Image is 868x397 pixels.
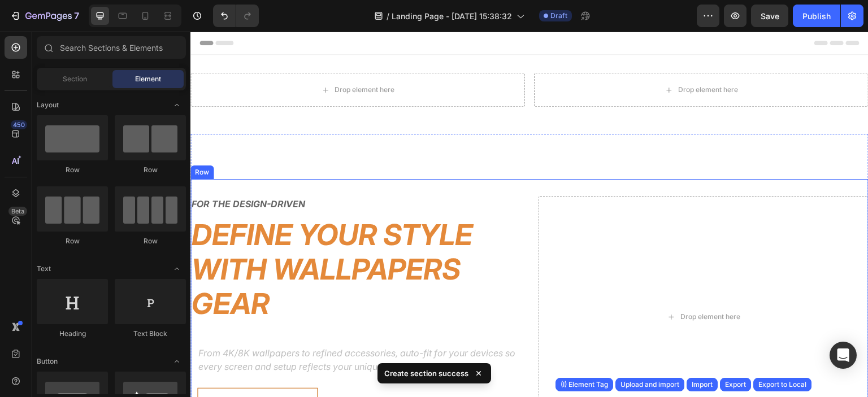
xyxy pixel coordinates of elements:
[620,379,679,390] div: Upload and import
[135,74,161,84] span: Element
[8,207,27,216] div: Beta
[37,356,58,367] span: Button
[37,36,186,59] input: Search Sections & Elements
[753,378,811,391] button: Export to Local
[615,378,684,391] button: Upload and import
[720,378,751,391] button: Export
[11,120,27,129] div: 450
[793,5,840,27] button: Publish
[488,54,548,63] div: Drop element here
[561,379,608,390] div: (I) Element Tag
[725,379,746,390] div: Export
[555,378,613,391] button: (I) Element Tag
[758,379,806,390] div: Export to Local
[761,11,779,21] span: Save
[1,167,115,178] i: For the design-driven
[37,100,59,110] span: Layout
[37,236,108,246] div: Row
[692,379,713,390] div: Import
[115,329,186,339] div: Text Block
[550,11,567,21] span: Draft
[2,136,21,146] div: Row
[751,5,788,27] button: Save
[687,378,718,391] button: Import
[802,10,831,22] div: Publish
[74,9,79,23] p: 7
[115,236,186,246] div: Row
[490,281,550,290] div: Drop element here
[63,74,87,84] span: Section
[384,368,468,379] p: Create section success
[168,96,186,114] span: Toggle open
[392,10,512,22] span: Landing Page - [DATE] 15:38:32
[213,5,259,27] div: Undo/Redo
[190,32,868,397] iframe: Design area
[168,260,186,278] span: Toggle open
[37,264,51,274] span: Text
[37,329,108,339] div: Heading
[5,5,84,27] button: 7
[387,10,389,22] span: /
[168,352,186,370] span: Toggle open
[8,316,325,341] i: From 4K/8K wallpapers to refined accessories, auto-fit for your devices so every screen and setup...
[1,186,282,289] i: Define your style with wallpapers gear
[7,356,127,390] button: <p>&nbsp;</p><p><i>Explore Now</i></p><p>&nbsp;</p>
[830,342,857,369] div: Open Intercom Messenger
[115,165,186,175] div: Row
[37,165,108,175] div: Row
